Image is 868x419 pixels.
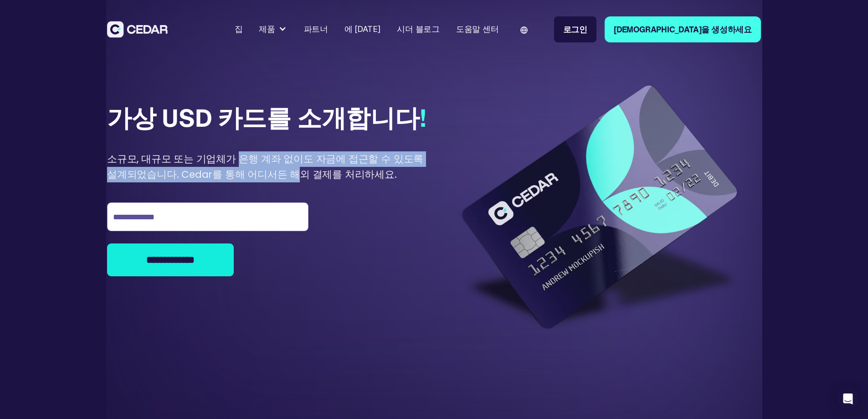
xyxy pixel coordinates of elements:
[420,99,426,135] font: !
[255,19,291,40] div: 제품
[231,19,247,40] a: 집
[107,202,308,276] form: 대기자 명단에 등록하세요
[107,152,423,181] font: 소규모, 대규모 또는 기업체가 은행 계좌 없이도 자금에 접근할 수 있도록 설계되었습니다. Cedar를 통해 어디서든 해외 결제를 처리하세요.
[340,19,385,40] a: 에 [DATE]
[393,19,444,40] a: 시더 블로그
[837,388,859,410] div: 인터콤 메신저 열기
[344,24,380,34] font: 에 [DATE]
[107,99,420,135] font: 가상 USD 카드를 소개합니다
[520,26,528,34] img: 세계 아이콘
[456,24,499,34] font: 도움말 센터
[452,19,503,40] a: 도움말 센터
[554,16,596,42] a: 로그인
[300,19,332,40] a: 파트너
[235,24,243,34] font: 집
[304,24,328,34] font: 파트너
[614,23,752,35] font: [DEMOGRAPHIC_DATA]을 생성하세요
[605,16,761,42] a: [DEMOGRAPHIC_DATA]을 생성하세요
[397,24,440,34] font: 시더 블로그
[259,24,275,34] font: 제품
[563,23,587,35] font: 로그인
